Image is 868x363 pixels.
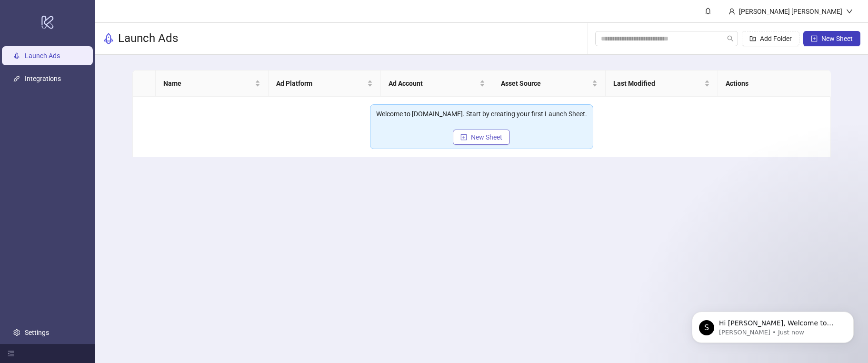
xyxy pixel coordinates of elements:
[163,78,252,89] span: Name
[728,8,735,15] span: user
[803,31,860,46] button: New Sheet
[118,31,178,46] h3: Launch Ads
[460,134,467,141] span: plus-square
[453,130,510,145] button: New Sheet
[705,8,711,14] span: bell
[25,75,61,82] a: Integrations
[276,78,365,89] span: Ad Platform
[735,6,846,17] div: [PERSON_NAME] [PERSON_NAME]
[811,35,818,42] span: plus-square
[678,292,868,358] iframe: Intercom notifications message
[846,8,853,15] span: down
[103,33,114,44] span: rocket
[613,78,702,89] span: Last Modified
[269,71,381,97] th: Ad Platform
[501,78,590,89] span: Asset Source
[471,133,502,141] span: New Sheet
[742,31,799,46] button: Add Folder
[493,71,606,97] th: Asset Source
[25,329,49,336] a: Settings
[25,52,60,60] a: Launch Ads
[8,350,14,357] span: menu-fold
[381,71,493,97] th: Ad Account
[760,35,792,42] span: Add Folder
[156,71,268,97] th: Name
[376,109,587,119] div: Welcome to [DOMAIN_NAME]. Start by creating your first Launch Sheet.
[821,35,853,42] span: New Sheet
[718,71,830,97] th: Actions
[606,71,718,97] th: Last Modified
[727,35,734,42] span: search
[389,78,478,89] span: Ad Account
[749,35,756,42] span: folder-add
